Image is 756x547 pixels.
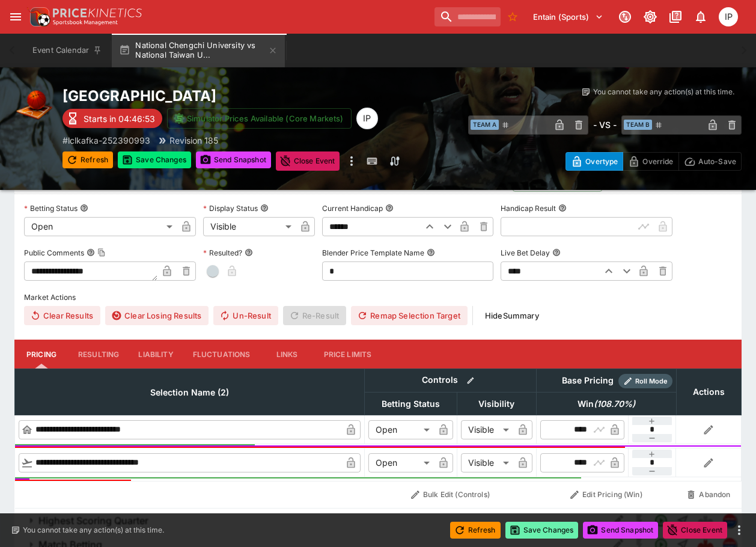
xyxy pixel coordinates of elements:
[196,151,271,168] button: Send Snapshot
[368,397,453,411] span: Betting Status
[84,112,155,125] p: Starts in 04:46:53
[540,485,672,504] button: Edit Pricing (Win)
[618,374,672,388] div: Show/hide Price Roll mode configuration.
[690,6,712,28] button: Notifications
[680,485,737,504] button: Abandon
[593,87,734,97] p: You cannot take any action(s) at this time.
[368,485,532,504] button: Bulk Edit (Controls)
[461,420,513,439] div: Visible
[167,108,352,129] button: Simulator Prices Available (Core Markets)
[356,108,378,129] div: Isaac Plummer
[203,217,296,236] div: Visible
[112,34,285,67] button: National Chengchi University vs National Taiwan U...
[465,397,528,411] span: Visibility
[24,306,100,325] button: Clear Results
[557,373,618,388] div: Base Pricing
[169,134,218,147] p: Revision 185
[565,152,742,171] div: Start From
[650,510,672,531] button: Open
[118,151,191,168] button: Save Changes
[62,87,459,105] h2: Copy To Clipboard
[629,510,650,531] button: SGM Disabled
[322,203,383,213] p: Current Handicap
[314,340,382,368] button: Price Limits
[53,8,142,17] img: PriceKinetics
[623,152,678,171] button: Override
[583,522,658,539] button: Send Snapshot
[427,248,435,257] button: Blender Price Template Name
[450,522,501,539] button: Refresh
[245,248,253,257] button: Resulted?
[565,152,623,171] button: Overtype
[53,20,118,25] img: Sportsbook Management
[260,204,269,212] button: Display Status
[213,306,278,325] button: Un-Result
[276,151,340,171] button: Close Event
[663,522,727,539] button: Close Event
[14,509,607,533] button: Highest Scoring Quarter
[97,248,106,257] button: Copy To Clipboard
[24,288,732,306] label: Market Actions
[129,340,183,368] button: Liability
[678,152,742,171] button: Auto-Save
[24,203,78,213] p: Betting Status
[24,248,84,258] p: Public Comments
[732,523,746,537] button: more
[501,203,556,213] p: Handicap Result
[676,369,741,415] th: Actions
[698,155,736,168] p: Auto-Save
[322,248,424,258] p: Blender Price Template Name
[62,134,150,147] p: Copy To Clipboard
[526,7,611,26] button: Select Tenant
[461,453,513,472] div: Visible
[137,385,242,400] span: Selection Name (2)
[385,204,394,212] button: Current Handicap
[630,376,672,387] span: Roll Mode
[585,155,618,168] p: Overtype
[368,453,434,472] div: Open
[344,151,359,171] button: more
[501,248,550,258] p: Live Bet Delay
[368,420,434,439] div: Open
[564,397,648,411] span: Win(108.70%)
[552,248,561,257] button: Live Bet Delay
[607,510,629,531] button: Edit Detail
[87,248,95,257] button: Public CommentsCopy To Clipboard
[665,6,686,28] button: Documentation
[672,510,694,531] button: Straight
[434,7,501,26] input: search
[14,87,53,125] img: basketball.png
[593,118,617,131] h6: - VS -
[26,5,50,29] img: PriceKinetics Logo
[503,7,522,26] button: No Bookmarks
[642,155,673,168] p: Override
[594,397,635,411] em: ( 108.70 %)
[69,340,129,368] button: Resulting
[183,340,260,368] button: Fluctuations
[478,306,546,325] button: HideSummary
[14,340,69,368] button: Pricing
[80,204,88,212] button: Betting Status
[639,6,661,28] button: Toggle light/dark mode
[24,217,177,236] div: Open
[471,120,499,130] span: Team A
[558,204,567,212] button: Handicap Result
[719,7,738,26] div: Isaac Plummer
[351,306,468,325] button: Remap Selection Target
[105,306,209,325] button: Clear Losing Results
[463,373,478,388] button: Bulk edit
[715,4,742,30] button: Isaac Plummer
[614,6,636,28] button: Connected to PK
[624,120,652,130] span: Team B
[283,306,346,325] span: Re-Result
[505,522,579,539] button: Save Changes
[364,369,536,393] th: Controls
[5,6,26,28] button: open drawer
[260,340,314,368] button: Links
[25,34,109,67] button: Event Calendar
[62,151,113,168] button: Refresh
[203,203,258,213] p: Display Status
[23,525,164,536] p: You cannot take any action(s) at this time.
[203,248,242,258] p: Resulted?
